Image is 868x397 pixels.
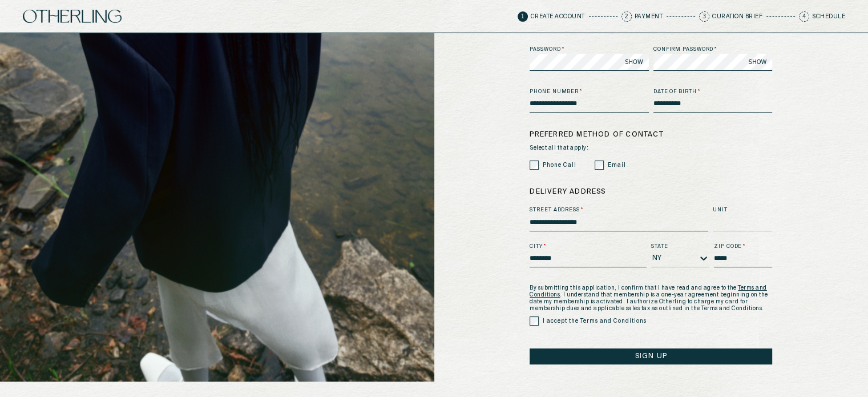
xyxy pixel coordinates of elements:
[799,11,809,22] span: 4
[621,11,632,22] span: 2
[530,130,772,140] label: Preferred method of contact
[608,161,626,170] label: Email
[518,11,528,22] span: 1
[635,14,663,19] p: Payment
[530,145,772,151] span: Select all that apply:
[530,187,772,197] label: Delivery Address
[714,243,772,251] label: Zip Code
[653,46,773,54] label: Confirm password
[651,243,709,251] label: State
[812,14,845,19] p: Schedule
[543,317,647,326] label: I accept the Terms and Conditions
[653,88,773,96] label: Date of Birth
[652,254,662,262] div: NY
[699,11,709,22] span: 3
[530,285,767,298] a: Terms and Conditions
[625,58,643,66] span: SHOW
[23,10,122,23] img: logo
[530,243,647,251] label: City
[530,348,772,364] button: Sign Up
[749,58,767,66] span: SHOW
[531,14,585,19] p: Create Account
[530,206,708,214] label: Street Address
[713,206,772,214] label: Unit
[530,284,772,312] p: By submitting this application, I confirm that I have read and agree to the . I understand that m...
[543,161,576,170] label: Phone Call
[530,46,649,54] label: Password
[530,88,649,96] label: Phone Number
[712,14,762,19] p: Curation Brief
